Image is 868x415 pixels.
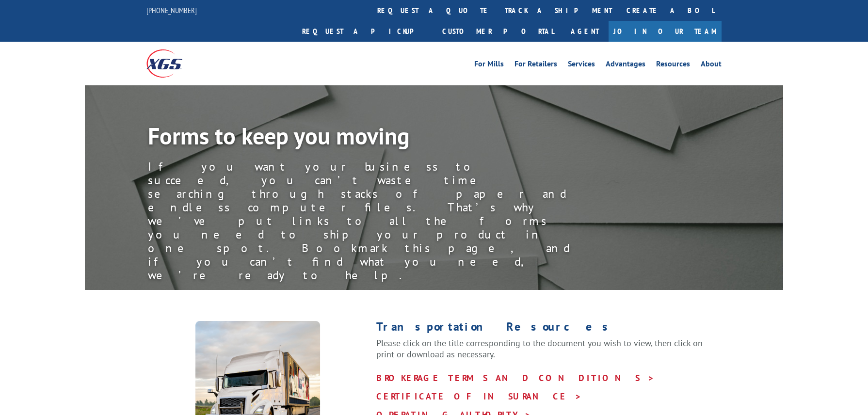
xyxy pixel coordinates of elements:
a: Resources [656,60,690,71]
a: About [701,60,722,71]
a: Services [568,60,595,71]
a: For Mills [474,60,504,71]
h1: Forms to keep you moving [148,124,584,152]
a: Advantages [606,60,645,71]
a: CERTIFICATE OF INSURANCE > [376,391,582,402]
a: BROKERAGE TERMS AND CONDITIONS > [376,372,655,383]
p: Please click on the title corresponding to the document you wish to view, then click on print or ... [376,337,722,369]
a: Customer Portal [435,21,561,42]
a: For Retailers [514,60,557,71]
a: Request a pickup [295,21,435,42]
div: If you want your business to succeed, you can’t waste time searching through stacks of paper and ... [148,160,584,282]
a: [PHONE_NUMBER] [146,5,197,15]
h1: Transportation Resources [376,321,722,337]
a: Agent [561,21,609,42]
a: Join Our Team [609,21,722,42]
